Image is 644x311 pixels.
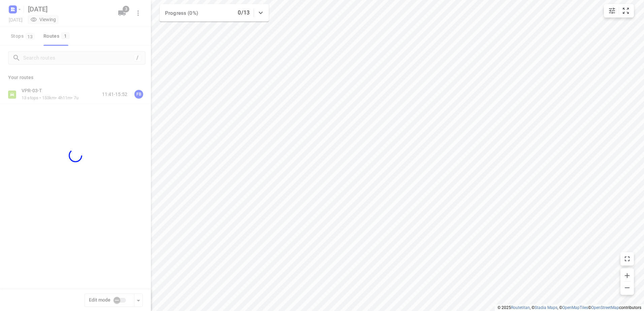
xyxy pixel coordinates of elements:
[160,4,269,22] div: Progress (0%)0/13
[238,9,250,17] p: 0/13
[511,305,530,310] a: Routetitan
[165,10,198,16] span: Progress (0%)
[604,4,634,18] div: small contained button group
[591,305,619,310] a: OpenStreetMap
[535,305,557,310] a: Stadia Maps
[562,305,588,310] a: OpenMapTiles
[497,305,641,310] li: © 2025 , © , © © contributors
